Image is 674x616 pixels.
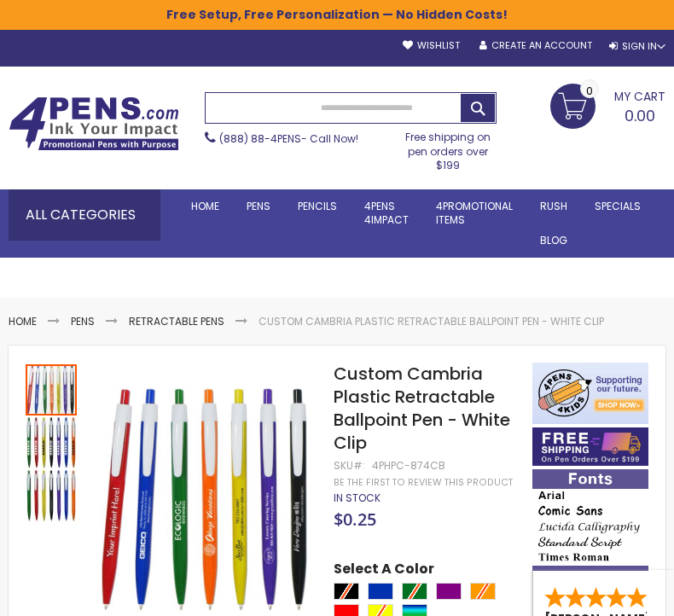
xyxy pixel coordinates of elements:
[9,189,160,241] div: All Categories
[334,476,513,489] a: Be the first to review this product
[191,199,219,213] span: Home
[9,96,179,151] img: 4Pens Custom Pens and Promotional Products
[26,417,77,468] img: Custom Cambria Plastic Retractable Ballpoint Pen - White Clip
[334,491,381,505] div: Availability
[71,314,95,328] a: Pens
[581,189,654,224] a: Specials
[298,199,337,213] span: Pencils
[334,458,365,473] strong: SKU
[532,427,648,466] img: Free shipping on orders over $199
[403,39,460,52] a: Wishlist
[364,199,409,227] span: 4Pens 4impact
[368,583,393,600] div: Blue
[526,189,581,224] a: Rush
[233,189,284,224] a: Pens
[550,84,665,126] a: 0.00 0
[26,470,77,521] img: Custom Cambria Plastic Retractable Ballpoint Pen - White Clip
[595,199,641,213] span: Specials
[284,189,351,224] a: Pencils
[436,199,513,227] span: 4PROMOTIONAL ITEMS
[247,199,270,213] span: Pens
[219,131,301,146] a: (888) 88-4PENS
[398,124,497,172] div: Free shipping on pen orders over $199
[609,40,665,53] div: Sign In
[372,459,445,473] div: 4PHPC-874CB
[177,189,233,224] a: Home
[533,570,674,616] iframe: Google Customer Reviews
[219,131,358,146] span: - Call Now!
[334,560,434,583] span: Select A Color
[540,233,567,247] span: Blog
[586,83,593,99] span: 0
[334,508,376,531] span: $0.25
[625,105,655,126] span: 0.00
[436,583,462,600] div: Purple
[479,39,592,52] a: Create an Account
[26,416,78,468] div: Custom Cambria Plastic Retractable Ballpoint Pen - White Clip
[334,491,381,505] span: In stock
[532,363,648,424] img: 4pens 4 kids
[9,314,37,328] a: Home
[96,387,319,611] img: Custom Cambria Plastic Retractable Ballpoint Pen - White Clip
[26,363,78,416] div: Custom Cambria Plastic Retractable Ballpoint Pen - White Clip
[26,468,77,521] div: Custom Cambria Plastic Retractable Ballpoint Pen - White Clip
[526,224,581,258] a: Blog
[259,315,604,328] li: Custom Cambria Plastic Retractable Ballpoint Pen - White Clip
[532,469,648,572] img: font-personalization-examples
[129,314,224,328] a: Retractable Pens
[540,199,567,213] span: Rush
[422,189,526,237] a: 4PROMOTIONALITEMS
[351,189,422,237] a: 4Pens4impact
[334,362,510,455] span: Custom Cambria Plastic Retractable Ballpoint Pen - White Clip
